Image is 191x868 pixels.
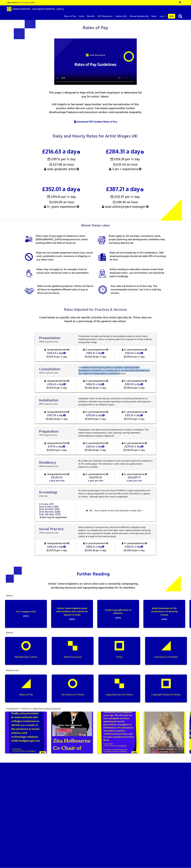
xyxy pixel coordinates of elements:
[89,476,102,479] span: £40,941.33
[47,383,56,386] span: £216.63
[124,386,125,391] span: ½
[126,479,142,482] span: a year pro rata
[76,542,115,552] span: 3+ years
[133,410,147,413] span: experience
[9,613,43,618] span: [DATE]
[37,379,76,389] span: graduate
[57,418,68,420] span: per ½ day
[22,251,95,264] p: Rates do not include equipment rental costs, travel costs, publication costs, insurance or shippi...
[83,25,108,30] span: Rates of Pay
[78,428,154,437] p: Preparation is the work necessary beforehand to create an exhibition. This might involve correspo...
[124,417,125,422] span: ½
[49,355,56,358] span: £119.15
[134,383,141,386] span: a day
[39,340,58,343] span: (100% of generic rate)
[37,473,76,482] span: graduate
[39,532,58,534] span: (100% of generic rate)
[115,542,154,552] span: 5+ years
[100,120,117,123] span: to Rates of Pay
[61,542,70,545] span: artist
[61,473,70,476] span: artist
[53,133,138,138] span: Daily and Hourly Rates for Artist Wages UK:
[57,545,64,548] span: a day
[7,693,45,697] p: Rates of Pay
[96,148,155,154] h3: £284.31 a day
[125,414,133,417] span: £313.29
[43,157,80,171] span: £27.08 an hour new graduate artist
[94,379,109,382] span: experience
[158,13,167,20] a: Log in
[143,675,189,703] a: Copyright Guide for Artists
[133,379,147,382] span: experience
[49,549,56,552] span: £119.15
[61,442,70,445] span: artist
[85,548,86,553] span: ½
[37,442,76,452] span: graduate
[86,13,96,20] a: Benefits
[148,607,181,621] p: Initial Statement on The Government's AI Working Groups
[114,13,128,20] a: Explore AUE
[125,545,134,548] span: £352.01
[85,386,86,391] span: ½
[115,379,154,389] span: 5+ years
[95,234,169,247] p: Rates apply to, for example, consultancy work, project planning and development, exhibition fees,...
[48,91,143,114] p: This page is designed to help artists and their employers to determine fair pay for artists’ labo...
[47,542,52,545] span: new
[126,386,134,389] span: £193.61
[94,410,109,413] span: experience
[94,348,109,351] span: experience
[47,348,52,351] span: new
[111,195,140,199] span: £212.97 per ½ day
[61,410,70,413] span: artist
[47,351,56,355] span: £216.63
[76,379,115,389] span: 3+ years
[57,414,64,417] span: a day
[74,120,117,123] a: Download PDF Guideto Rates of Pay
[47,410,52,413] span: new
[48,194,49,200] span: ½
[85,448,86,453] span: ½
[94,542,109,545] span: experience
[126,355,134,358] span: £193.61
[128,476,141,479] span: £50,689.77
[35,316,156,323] p: Listed below are specific rates for specific activities that artists typically do. These rates ar...
[49,449,56,451] span: £94.13
[143,637,189,665] a: Executive Committee
[147,655,185,659] p: Executive Committee
[101,195,149,209] span: £48.40 an hour lead artist/project manager
[96,637,142,665] a: FAQs
[96,13,114,20] a: AUE Represents
[87,386,95,389] span: £156.38
[43,195,80,209] span: £44.00 an hour 5+ years experience
[47,448,48,453] span: ½
[57,383,64,386] span: a day
[39,372,58,374] span: (100% of generic rate)
[5,308,186,311] h2: Rates Adjusted for Practices & Services
[78,397,154,406] p: Installation refers to overseeing, installing or uninstalling artworks for an exhibition. Activit...
[49,386,56,389] span: £119.15
[78,335,154,344] p: Presentation includes giving talks or presentations about an artist's work, leading workshops or ...
[78,459,154,468] p: All residencies should be calculated on a pro rata basis where the residency is of 20+ working da...
[54,693,92,697] p: Tax Advice for Artists
[126,549,134,552] span: £193.61
[78,366,154,375] p: Consultation involves giving advice or opinions regarding project development, exhibitions, or co...
[86,351,95,355] span: £284.31
[56,355,67,358] span: per ½ day
[76,442,115,452] span: 3+ years
[39,403,57,405] span: (89% of generic rate)
[39,490,57,494] span: Screenings
[133,542,147,545] span: experience
[133,348,147,351] span: experience
[39,336,60,340] span: Presentation
[125,351,134,355] span: £352.01
[95,545,102,548] span: a day
[87,449,95,451] span: £123.54
[22,223,169,227] h2: About these rates
[39,527,64,531] span: Social Practice
[115,473,154,482] span: 5+ years
[76,348,115,358] span: 3+ years
[32,148,91,154] h3: £216.63 a day
[88,479,103,482] span: a year pro rata
[77,13,86,20] a: Home
[85,355,86,359] span: ½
